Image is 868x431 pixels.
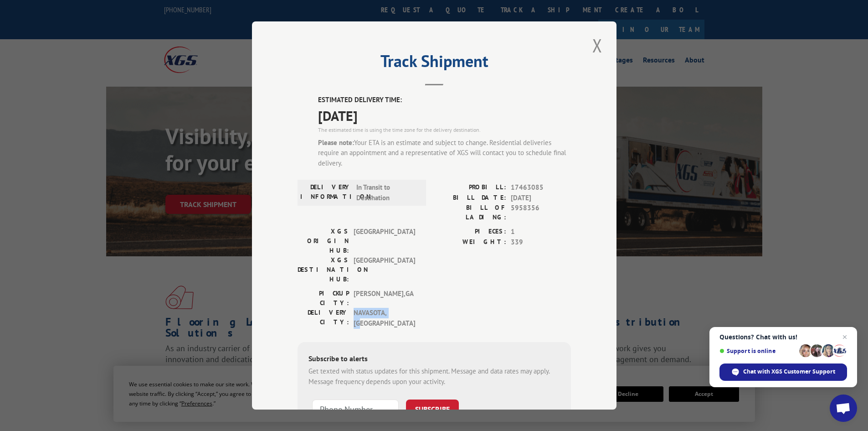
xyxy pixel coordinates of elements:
[354,227,415,255] span: [GEOGRAPHIC_DATA]
[354,308,415,328] span: NAVASOTA , [GEOGRAPHIC_DATA]
[719,363,847,381] span: Chat with XGS Customer Support
[312,400,399,419] input: Phone Number
[406,400,459,419] button: SUBSCRIBE
[590,33,605,58] button: Close modal
[318,105,571,126] span: [DATE]
[356,182,418,203] span: In Transit to Destination
[298,255,349,284] label: XGS DESTINATION HUB:
[719,348,796,354] span: Support is online
[354,255,415,284] span: [GEOGRAPHIC_DATA]
[300,182,352,203] label: DELIVERY INFORMATION:
[298,55,571,72] h2: Track Shipment
[511,182,571,193] span: 17463085
[434,182,506,193] label: PROBILL:
[743,368,835,376] span: Chat with XGS Customer Support
[434,237,506,248] label: WEIGHT:
[830,395,857,422] a: Open chat
[298,227,349,255] label: XGS ORIGIN HUB:
[434,203,506,222] label: BILL OF LADING:
[318,126,571,134] div: The estimated time is using the time zone for the delivery destination.
[511,193,571,203] span: [DATE]
[511,237,571,248] span: 339
[308,353,560,366] div: Subscribe to alerts
[298,308,349,328] label: DELIVERY CITY:
[434,193,506,203] label: BILL DATE:
[298,289,349,308] label: PICKUP CITY:
[308,366,560,387] div: Get texted with status updates for this shipment. Message and data rates may apply. Message frequ...
[719,333,847,341] span: Questions? Chat with us!
[511,203,571,222] span: 5958356
[354,289,415,308] span: [PERSON_NAME] , GA
[318,138,571,169] div: Your ETA is an estimate and subject to change. Residential deliveries require an appointment and ...
[318,138,354,147] strong: Please note:
[511,227,571,237] span: 1
[434,227,506,237] label: PIECES:
[318,95,571,105] label: ESTIMATED DELIVERY TIME:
